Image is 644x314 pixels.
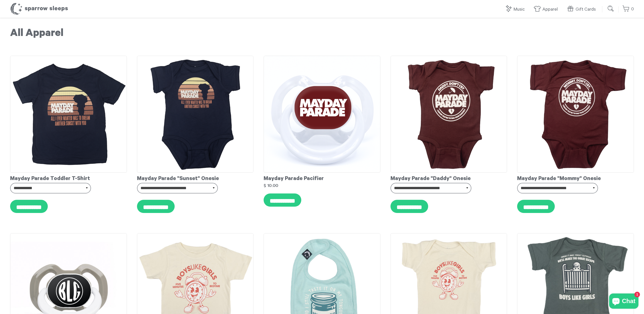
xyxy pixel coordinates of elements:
img: MaydayParade-SunsetOnesie_grande.png [137,56,254,173]
img: MaydayParadePacifierMockup_grande.png [264,56,380,173]
a: Music [505,4,527,15]
img: MaydayParade-SunsetToddlerT-shirt_grande.png [10,56,127,173]
strong: $ 10.00 [264,183,278,188]
a: 0 [622,4,634,15]
h1: Sparrow Sleeps [10,3,68,15]
div: Mayday Parade Toddler T-Shirt [10,173,127,183]
div: Mayday Parade "Daddy" Onesie [390,173,507,183]
a: Gift Cards [567,4,598,15]
div: Mayday Parade Pacifier [264,173,380,183]
div: Mayday Parade "Mommy" Onesie [517,173,634,183]
a: Apparel [534,4,560,15]
img: Mayday_Parade_-_Mommy_Onesie_grande.png [517,56,634,173]
input: Submit [606,4,616,14]
div: Mayday Parade "Sunset" Onesie [137,173,254,183]
img: Mayday_Parade_-_Daddy_Onesie_grande.png [390,56,507,173]
inbox-online-store-chat: Shopify online store chat [608,293,640,310]
h1: All Apparel [10,28,634,41]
